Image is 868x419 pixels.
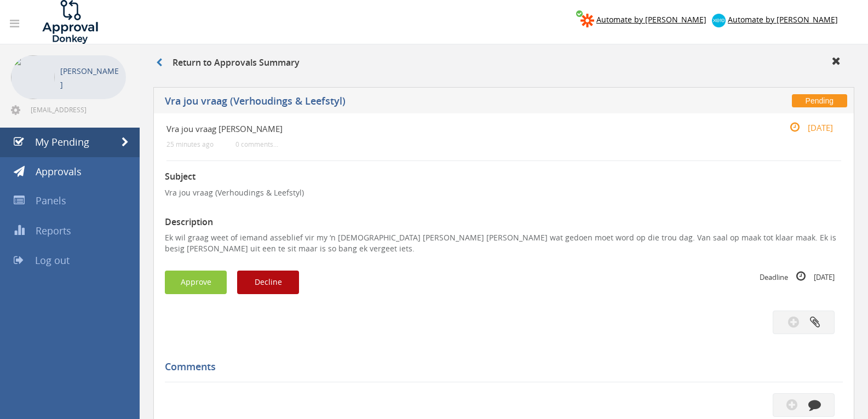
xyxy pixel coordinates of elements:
small: 25 minutes ago [166,140,214,148]
img: zapier-logomark.png [580,14,594,27]
button: Decline [237,271,299,294]
span: Automate by [PERSON_NAME] [596,14,706,25]
h5: Comments [165,361,835,372]
span: Reports [36,224,71,237]
button: Approve [165,271,227,294]
h4: Vra jou vraag [PERSON_NAME] [166,124,729,134]
p: Ek wil graag weet of iemand asseblief vir my ‘n [DEMOGRAPHIC_DATA] [PERSON_NAME] [PERSON_NAME] wa... [165,232,843,254]
span: [EMAIL_ADDRESS][DOMAIN_NAME] [31,105,124,114]
h3: Return to Approvals Summary [156,58,300,68]
small: Deadline [DATE] [760,271,835,283]
span: Log out [35,254,70,267]
img: xero-logo.png [712,14,726,27]
h5: Vra jou vraag (Verhoudings & Leefstyl) [165,96,641,110]
span: Approvals [36,165,82,178]
small: [DATE] [778,122,833,134]
p: [PERSON_NAME] [60,64,120,91]
p: Vra jou vraag (Verhoudings & Leefstyl) [165,187,843,198]
h3: Description [165,217,843,227]
small: 0 comments... [235,140,278,148]
span: Panels [36,194,66,207]
span: My Pending [35,135,89,148]
span: Automate by [PERSON_NAME] [728,14,838,25]
h3: Subject [165,172,843,182]
span: Pending [792,94,847,107]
